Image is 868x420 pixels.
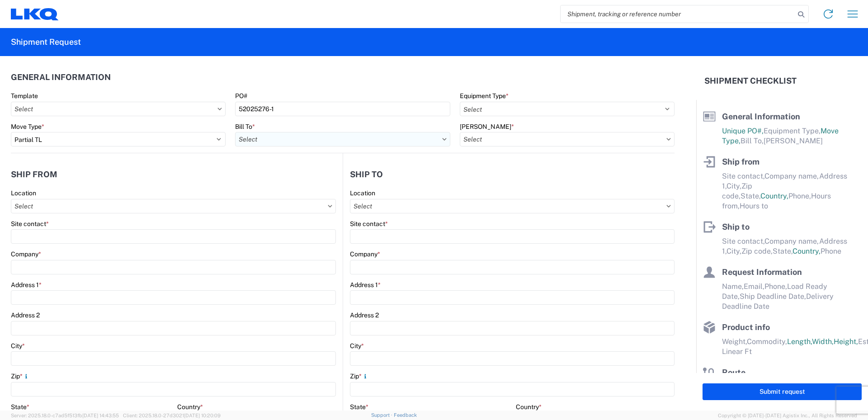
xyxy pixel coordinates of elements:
label: Bill To [235,123,255,131]
input: Select [350,199,675,213]
label: PO# [235,92,247,100]
label: Address 1 [350,281,381,289]
label: Site contact [11,220,49,228]
span: Client: 2025.18.0-27d3021 [123,413,221,418]
label: Template [11,92,38,100]
span: Route [722,368,745,377]
span: Commodity, [747,337,787,346]
h2: Shipment Checklist [704,76,797,86]
span: Country, [793,247,821,255]
span: Zip code, [741,247,773,255]
label: Zip [11,372,30,380]
button: Submit request [703,383,862,400]
h2: Shipment Request [11,37,81,47]
span: Site contact, [722,237,764,245]
label: Move Type [11,123,44,131]
span: [DATE] 10:20:09 [184,413,221,418]
label: Location [11,189,36,197]
span: Ship to [722,222,750,231]
span: Product info [722,322,770,332]
span: Unique PO#, [722,127,764,135]
h2: Ship from [11,170,57,179]
span: Phone, [788,192,811,200]
label: Address 1 [11,281,42,289]
span: Request Information [722,267,802,277]
span: Ship Deadline Date, [740,292,806,301]
h2: General Information [11,73,111,82]
span: Height, [834,337,858,346]
label: State [350,403,368,411]
span: State, [773,247,793,255]
span: Server: 2025.18.0-c7ad5f513fb [11,413,119,418]
span: Site contact, [722,172,764,180]
span: [DATE] 14:43:55 [82,413,119,418]
a: Feedback [394,412,417,418]
label: Address 2 [350,311,379,319]
label: Country [516,403,542,411]
label: Equipment Type [460,92,509,100]
span: Company name, [764,172,819,180]
input: Select [235,132,450,146]
span: Company name, [764,237,819,245]
label: Address 2 [11,311,40,319]
span: Phone [821,247,841,255]
span: General Information [722,112,800,121]
span: Width, [812,337,834,346]
span: Length, [787,337,812,346]
label: Location [350,189,375,197]
input: Select [11,199,336,213]
span: City, [726,182,741,190]
span: State, [741,192,760,200]
label: State [11,403,29,411]
label: [PERSON_NAME] [460,123,514,131]
label: Site contact [350,220,388,228]
span: Phone, [764,282,787,291]
span: City, [726,247,741,255]
label: Company [350,250,380,258]
span: Weight, [722,337,747,346]
label: City [350,342,364,350]
span: Ship from [722,157,759,166]
input: Select [11,102,226,116]
span: Equipment Type, [764,127,821,135]
span: Name, [722,282,744,291]
span: Country, [760,192,788,200]
span: Email, [744,282,764,291]
a: Support [371,412,394,418]
input: Select [460,132,675,146]
label: Country [177,403,203,411]
span: [PERSON_NAME] [764,137,823,145]
label: City [11,342,25,350]
label: Zip [350,372,369,380]
label: Company [11,250,41,258]
span: Bill To, [741,137,764,145]
span: Hours to [740,202,768,210]
h2: Ship to [350,170,383,179]
span: Copyright © [DATE]-[DATE] Agistix Inc., All Rights Reserved [718,411,857,420]
input: Shipment, tracking or reference number [561,5,795,23]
